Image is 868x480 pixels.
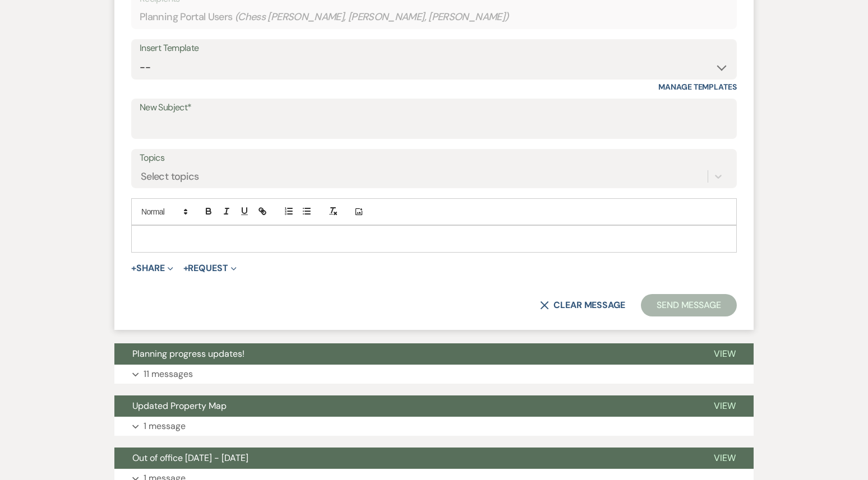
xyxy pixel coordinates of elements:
[144,419,186,434] p: 1 message
[131,264,136,273] span: +
[641,294,737,316] button: Send Message
[540,301,625,310] button: Clear message
[714,400,736,412] span: View
[235,10,509,25] span: ( Chess [PERSON_NAME], [PERSON_NAME], [PERSON_NAME] )
[714,452,736,464] span: View
[132,348,244,360] span: Planning progress updates!
[140,150,728,166] label: Topics
[114,448,696,469] button: Out of office [DATE] - [DATE]
[132,400,227,412] span: Updated Property Map
[114,343,696,365] button: Planning progress updates!
[140,100,728,116] label: New Subject*
[132,452,248,464] span: Out of office [DATE] - [DATE]
[141,169,199,184] div: Select topics
[144,367,193,381] p: 11 messages
[696,343,754,365] button: View
[114,395,696,417] button: Updated Property Map
[131,264,173,273] button: Share
[140,6,728,28] div: Planning Portal Users
[658,82,737,92] a: Manage Templates
[714,348,736,360] span: View
[696,395,754,417] button: View
[183,264,188,273] span: +
[114,417,754,436] button: 1 message
[183,264,237,273] button: Request
[140,40,728,57] div: Insert Template
[696,448,754,469] button: View
[114,365,754,384] button: 11 messages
